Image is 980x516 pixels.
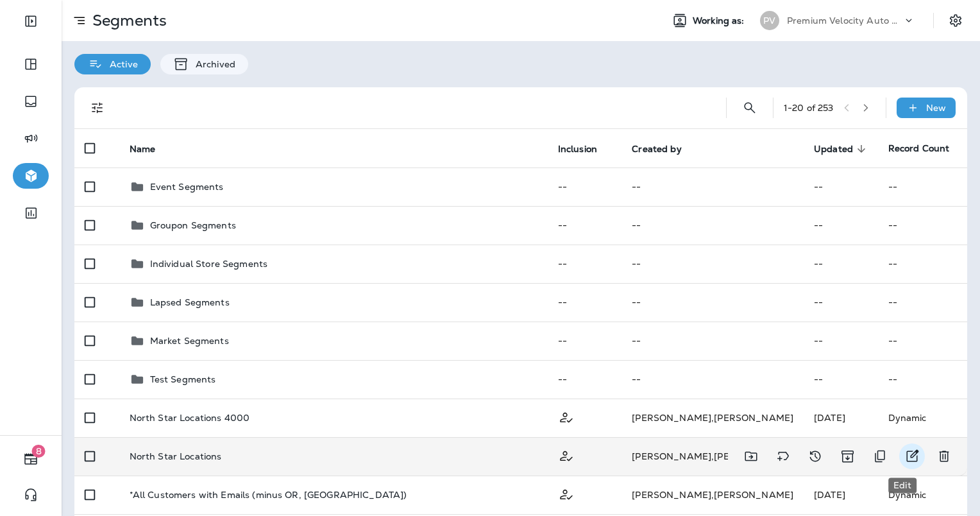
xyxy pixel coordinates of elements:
[130,143,173,155] span: Name
[558,488,575,499] span: Customer Only
[150,259,268,269] p: Individual Store Segments
[130,451,222,461] p: North Star Locations
[32,445,46,458] span: 8
[834,443,861,469] button: Archive
[737,95,763,121] button: Search Segments
[632,143,698,155] span: Created by
[548,283,622,322] td: --
[103,59,138,69] p: Active
[85,95,110,121] button: Filters
[878,360,967,399] td: --
[621,399,804,437] td: [PERSON_NAME] , [PERSON_NAME]
[693,15,747,26] span: Working as:
[878,283,967,322] td: --
[632,144,681,155] span: Created by
[621,206,804,245] td: --
[804,476,878,514] td: [DATE]
[867,443,893,469] button: Duplicate Segment
[878,206,967,245] td: --
[787,15,902,26] p: Premium Velocity Auto dba Jiffy Lube
[621,360,804,399] td: --
[804,245,878,283] td: --
[738,443,764,469] button: Move to folder
[804,206,878,245] td: --
[944,9,967,32] button: Settings
[899,443,925,469] button: Edit
[814,144,853,155] span: Updated
[548,168,622,206] td: --
[548,322,622,360] td: --
[87,11,167,30] p: Segments
[13,446,49,472] button: 8
[130,490,407,500] p: *All Customers with Emails (minus OR, [GEOGRAPHIC_DATA])
[621,437,804,476] td: [PERSON_NAME] , [PERSON_NAME]
[784,103,834,113] div: 1 - 20 of 253
[878,476,967,514] td: Dynamic
[878,168,967,206] td: --
[130,413,250,423] p: North Star Locations 4000
[814,143,870,155] span: Updated
[621,322,804,360] td: --
[621,283,804,322] td: --
[804,360,878,399] td: --
[621,476,804,514] td: [PERSON_NAME] , [PERSON_NAME]
[878,399,967,437] td: Dynamic
[804,399,878,437] td: [DATE]
[931,443,957,469] button: Delete
[189,59,235,69] p: Archived
[804,283,878,322] td: --
[548,245,622,283] td: --
[150,374,216,384] p: Test Segments
[548,360,622,399] td: --
[802,443,828,469] button: View Changelog
[558,411,575,422] span: Customer Only
[804,168,878,206] td: --
[150,297,230,307] p: Lapsed Segments
[150,336,229,346] p: Market Segments
[150,220,236,230] p: Groupon Segments
[760,11,779,30] div: PV
[878,245,967,283] td: --
[130,144,156,155] span: Name
[621,168,804,206] td: --
[558,143,614,155] span: Inclusion
[926,103,946,113] p: New
[548,206,622,245] td: --
[888,142,950,154] span: Record Count
[150,182,224,192] p: Event Segments
[804,322,878,360] td: --
[621,245,804,283] td: --
[878,322,967,360] td: --
[770,443,796,469] button: Add tags
[888,477,917,493] div: Edit
[13,8,49,34] button: Expand Sidebar
[558,449,575,461] span: Customer Only
[558,144,597,155] span: Inclusion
